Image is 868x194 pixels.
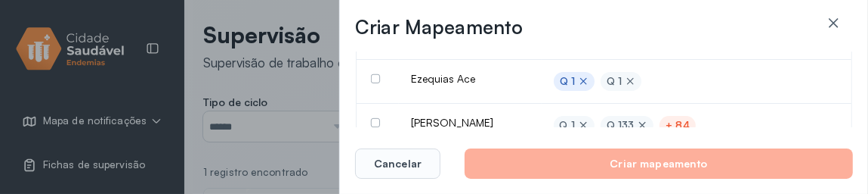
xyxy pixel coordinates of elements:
[560,75,588,88] div: Q 1
[399,104,542,148] td: [PERSON_NAME]
[560,119,588,132] div: Q 1
[607,75,635,88] div: Q 1
[666,119,689,132] div: + 84
[607,119,648,132] div: Q 133
[355,149,440,179] button: Cancelar
[465,149,853,179] button: Criar mapeamento
[399,60,542,104] td: Ezequias Ace
[355,15,523,39] h3: Criar Mapeamento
